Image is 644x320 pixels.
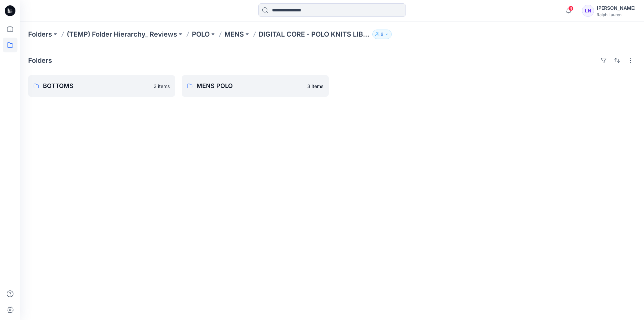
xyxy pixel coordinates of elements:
p: DIGITAL CORE - POLO KNITS LIBRARY [259,30,370,39]
a: Folders [28,30,52,39]
span: 4 [568,6,574,11]
div: Ralph Lauren [597,12,636,17]
div: [PERSON_NAME] [597,4,636,12]
p: BOTTOMS [43,81,150,91]
p: MENS POLO [197,81,303,91]
p: 3 items [154,83,170,90]
a: BOTTOMS3 items [28,75,175,97]
button: 6 [372,30,392,39]
h4: Folders [28,56,52,64]
a: (TEMP) Folder Hierarchy_ Reviews [67,30,177,39]
p: 3 items [307,83,323,90]
p: 6 [381,31,383,38]
a: MENS [224,30,244,39]
a: POLO [192,30,210,39]
a: MENS POLO3 items [182,75,329,97]
div: LN [582,5,594,17]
